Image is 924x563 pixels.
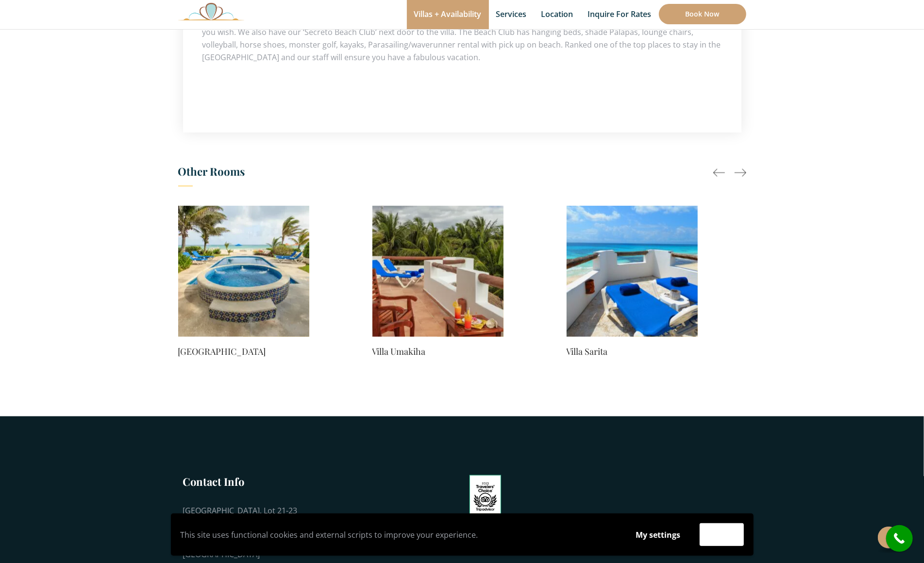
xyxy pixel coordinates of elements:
img: Tripadvisor [470,475,502,523]
button: My settings [627,524,690,546]
i: call [889,528,910,549]
button: Accept [700,523,744,546]
p: This site uses functional cookies and external scripts to improve your experience. [181,528,617,542]
span: More about your private beach front villa: [202,77,355,88]
img: Awesome Logo [178,2,244,20]
a: [GEOGRAPHIC_DATA] [178,345,309,358]
a: Villa Umakiha [372,345,504,358]
a: Book Now [659,4,746,24]
a: Villa Sarita [567,345,698,358]
a: call [886,525,913,552]
h3: Contact Info [183,474,309,489]
h3: Other Rooms [178,162,746,186]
